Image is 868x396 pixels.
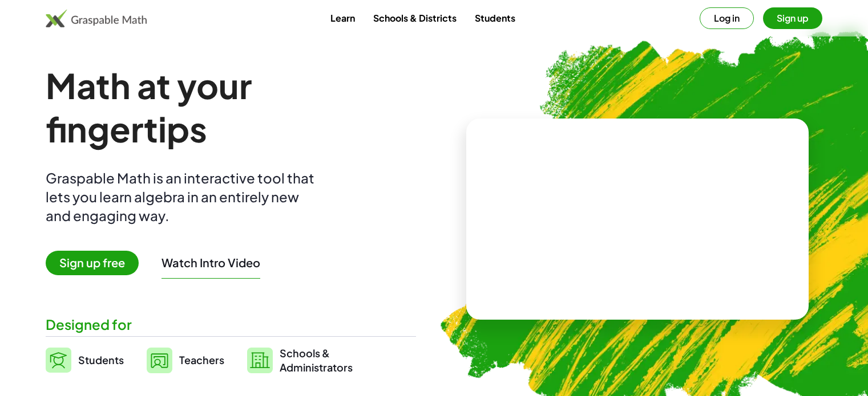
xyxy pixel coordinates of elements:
span: Sign up free [46,251,139,275]
span: Teachers [179,353,224,366]
a: Schools &Administrators [247,346,353,374]
button: Sign up [763,7,822,29]
a: Students [466,7,524,28]
video: What is this? This is dynamic math notation. Dynamic math notation plays a central role in how Gr... [552,177,723,262]
a: Learn [321,7,364,28]
button: Watch Intro Video [162,255,260,270]
div: Graspable Math is an interactive tool that lets you learn algebra in an entirely new and engaging... [46,169,320,225]
span: Students [78,353,124,366]
img: svg%3e [147,348,172,373]
span: Schools & Administrators [280,346,353,374]
a: Teachers [147,346,224,374]
div: Designed for [46,315,416,334]
button: Log in [700,7,754,29]
img: svg%3e [247,348,273,373]
a: Schools & Districts [364,7,466,28]
h1: Math at your fingertips [46,64,409,150]
a: Students [46,346,124,374]
img: svg%3e [46,348,71,373]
